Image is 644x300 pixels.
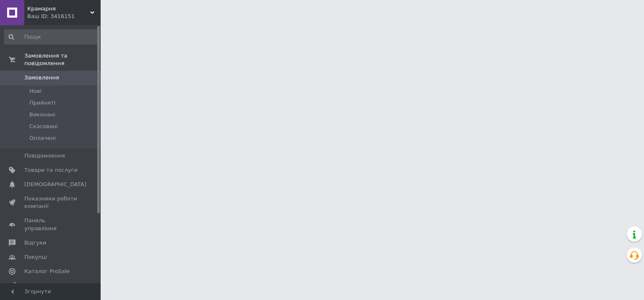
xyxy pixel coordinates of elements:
[24,239,46,247] span: Відгуки
[27,13,101,20] div: Ваш ID: 3416151
[24,181,86,188] span: [DEMOGRAPHIC_DATA]
[24,268,70,275] span: Каталог ProSale
[24,74,59,82] span: Замовлення
[24,52,101,67] span: Замовлення та повідомлення
[29,111,55,118] span: Виконані
[29,87,42,95] span: Нові
[29,123,58,130] span: Скасовані
[24,152,65,160] span: Повідомлення
[27,5,90,13] span: Крамарня
[24,282,53,289] span: Аналітика
[24,166,78,174] span: Товари та послуги
[24,217,78,232] span: Панель управління
[29,99,55,107] span: Прийняті
[24,253,47,261] span: Покупці
[29,134,56,142] span: Оплачені
[24,195,78,210] span: Показники роботи компанії
[4,29,99,45] input: Пошук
